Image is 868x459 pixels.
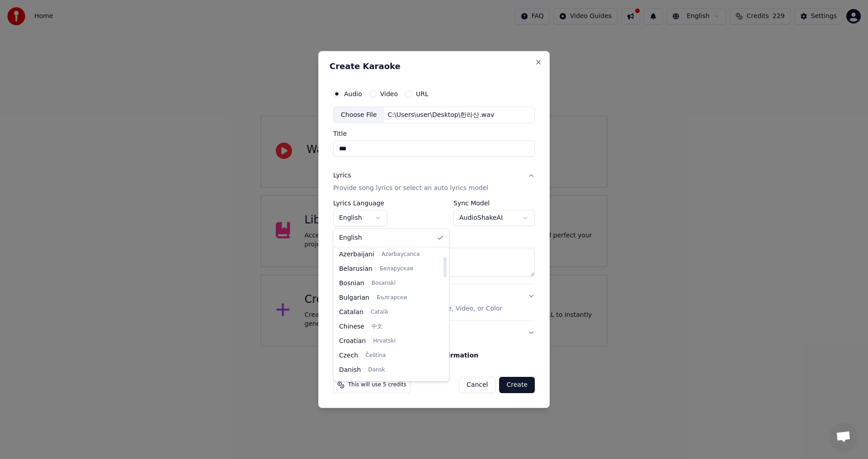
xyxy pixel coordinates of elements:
span: 中文 [372,323,382,330]
span: Беларуская [380,265,413,273]
span: Bosnian [339,279,364,288]
span: Danish [339,366,361,375]
span: Catalan [339,308,363,317]
span: Azərbaycanca [382,251,420,258]
span: Български [377,294,407,301]
span: Belarusian [339,264,373,274]
span: Bulgarian [339,293,369,302]
span: English [339,233,362,242]
span: Čeština [365,352,386,359]
span: Czech [339,351,358,360]
span: Dansk [368,366,385,374]
span: Azerbaijani [339,250,374,259]
span: Croatian [339,337,366,346]
span: Hrvatski [373,338,396,345]
span: Chinese [339,322,364,331]
span: Bosanski [372,280,396,287]
span: Català [371,309,388,316]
